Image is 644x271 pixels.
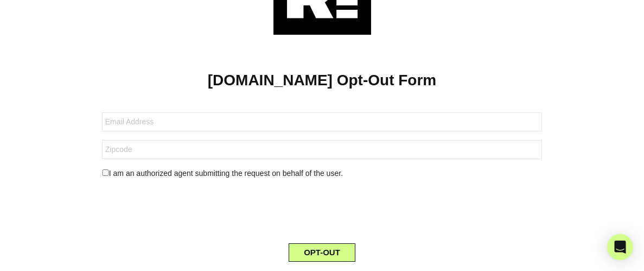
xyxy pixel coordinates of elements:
input: Email Address [102,112,542,131]
iframe: reCAPTCHA [240,188,405,230]
button: OPT-OUT [289,243,355,262]
h1: [DOMAIN_NAME] Opt-Out Form [16,71,628,90]
input: Zipcode [102,140,542,159]
div: I am an authorized agent submitting the request on behalf of the user. [94,168,550,179]
div: Open Intercom Messenger [607,234,633,260]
